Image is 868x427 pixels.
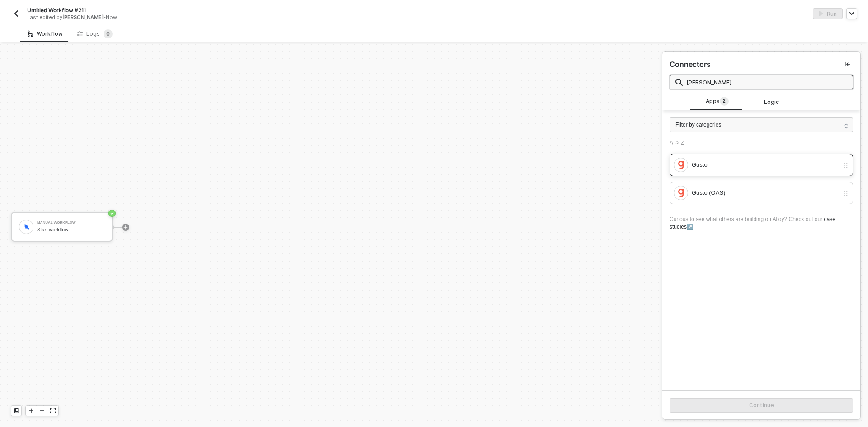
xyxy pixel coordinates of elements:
[677,189,685,197] img: integration-icon
[22,223,30,230] img: icon
[37,227,105,233] div: Start workflow
[670,60,711,69] div: Connectors
[37,221,105,225] div: Manual Workflow
[670,398,853,413] button: Continue
[28,30,63,38] div: Workflow
[123,225,128,230] span: icon-play
[670,140,853,146] div: A -> Z
[675,79,683,86] img: search
[77,29,113,38] div: Logs
[842,190,849,197] img: drag
[845,61,850,67] span: icon-collapse-left
[62,14,104,20] span: [PERSON_NAME]
[28,408,34,413] span: icon-play
[670,216,835,230] a: case studies↗
[692,188,839,198] div: Gusto (OAS)
[675,121,721,129] span: Filter by categories
[813,8,843,19] button: activateRun
[677,161,685,169] img: integration-icon
[670,210,853,236] div: Curious to see what others are building on Alloy? Check out our
[842,162,849,169] img: drag
[104,29,113,38] sup: 0
[11,8,22,19] button: back
[39,408,45,413] span: icon-minus
[720,97,729,106] sup: 2
[27,14,413,21] div: Last edited by - Now
[764,98,779,106] span: Logic
[723,98,726,105] span: 2
[692,160,839,170] div: Gusto
[686,77,847,87] input: Search all blocks
[27,6,86,14] span: Untitled Workflow #211
[13,10,20,17] img: back
[50,408,56,413] span: icon-expand
[108,210,116,217] span: icon-success-page
[706,97,729,107] span: Apps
